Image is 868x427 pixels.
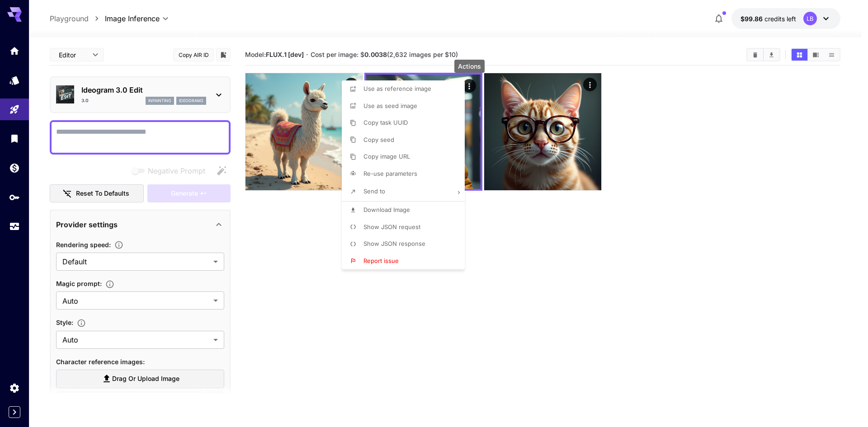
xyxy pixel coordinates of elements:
span: Use as seed image [363,102,417,109]
span: Re-use parameters [363,170,417,177]
span: Use as reference image [363,85,431,92]
span: Show JSON response [363,240,425,247]
div: Actions [454,60,485,73]
span: Download Image [363,206,410,213]
span: Report issue [363,257,399,264]
span: Copy task UUID [363,119,408,126]
span: Copy seed [363,136,394,143]
span: Show JSON request [363,223,420,230]
span: Send to [363,188,385,195]
span: Copy image URL [363,153,410,160]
